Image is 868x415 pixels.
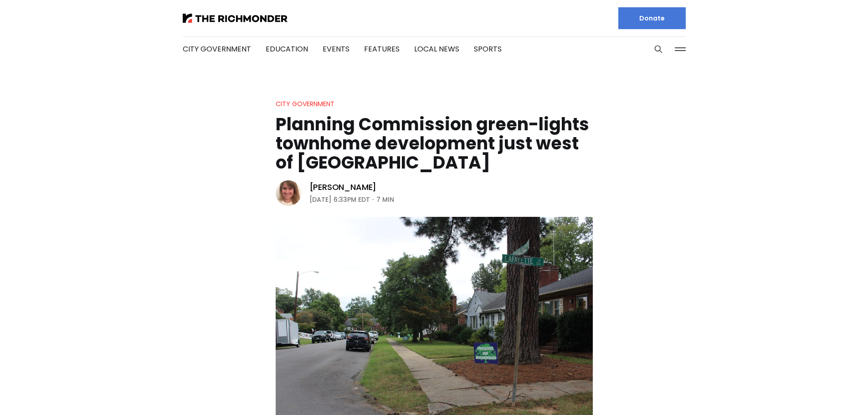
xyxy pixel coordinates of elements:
[266,44,308,54] a: Education
[183,14,288,23] img: The Richmonder
[183,44,251,54] a: City Government
[414,44,459,54] a: Local News
[309,182,377,193] a: [PERSON_NAME]
[652,42,665,56] button: Search this site
[276,99,334,108] a: City Government
[376,194,394,205] span: 7 min
[618,7,686,29] a: Donate
[276,115,593,172] h1: Planning Commission green-lights townhome development just west of [GEOGRAPHIC_DATA]
[364,44,400,54] a: Features
[474,44,502,54] a: Sports
[276,180,301,206] img: Sarah Vogelsong
[309,194,370,205] time: [DATE] 6:33PM EDT
[323,44,349,54] a: Events
[791,370,868,415] iframe: portal-trigger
